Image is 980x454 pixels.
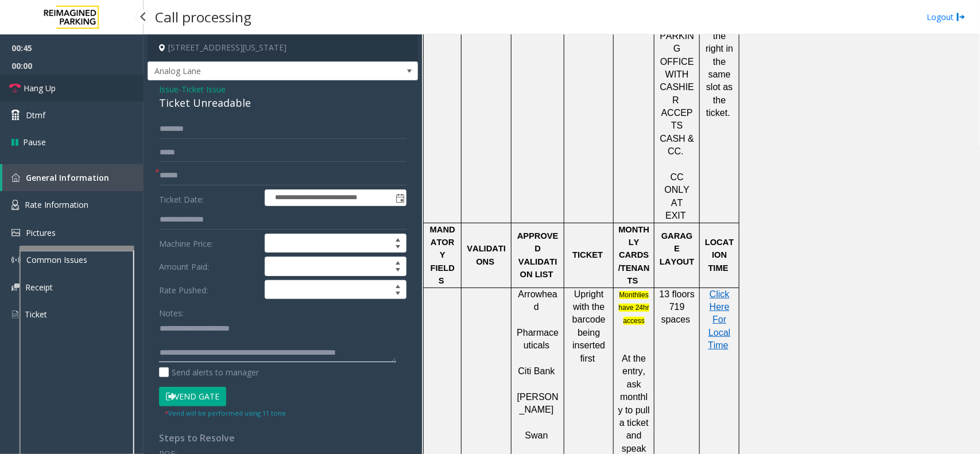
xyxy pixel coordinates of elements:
[26,227,56,238] span: Pictures
[11,284,20,291] img: 'icon'
[156,189,262,207] label: Ticket Date:
[181,83,226,95] span: Ticket Issue
[2,164,144,191] a: General Information
[159,95,406,111] div: Ticket Unreadable
[660,108,695,156] span: ACCEPTS CASH & CC.
[956,11,966,23] img: logout
[26,109,45,121] span: Dtmf
[23,136,46,148] span: Pause
[390,290,406,299] span: Decrease value
[11,173,20,182] img: 'icon'
[156,280,262,300] label: Rate Pushed:
[25,199,88,210] span: Rate Information
[517,328,559,350] span: Pharmaceuticals
[156,257,262,276] label: Amount Paid:
[708,290,730,351] a: Click Here For Local Time
[572,250,603,259] span: TICKET
[11,255,21,265] img: 'icon'
[159,83,179,95] span: Issue
[26,172,109,183] span: General Information
[159,303,184,319] label: Notes:
[665,172,690,220] span: CC ONLY AT EXIT
[156,234,262,253] label: Machine Price:
[390,266,406,275] span: Decrease value
[618,225,650,286] span: MONTHLY CARDS/TENANTS
[11,309,19,320] img: 'icon'
[660,231,694,266] span: GARAGE LAYOUT
[165,409,286,417] small: Vend will be performed using 11 tone
[148,34,418,61] h4: [STREET_ADDRESS][US_STATE]
[159,433,406,444] h4: Steps to Resolve
[619,291,649,325] span: Monthlies have 24hr access
[927,11,966,23] a: Logout
[572,289,606,363] span: Upright with the barcode being inserted first
[708,289,730,351] span: Click Here For Local Time
[705,238,734,273] span: LOCATION TIME
[390,257,406,266] span: Increase value
[390,281,406,290] span: Increase value
[390,243,406,253] span: Decrease value
[393,190,406,206] span: Toggle popup
[467,244,506,266] span: VALIDATIONS
[24,82,56,94] span: Hang Up
[11,229,20,236] img: 'icon'
[525,430,548,440] span: Swan
[179,84,226,95] span: -
[517,231,559,279] span: APPROVED VALIDATION LIST
[660,18,695,104] span: ONLY PARKING OFFICE WITH CASHIER
[430,225,455,286] span: MANDATORY FIELDS
[149,3,257,31] h3: Call processing
[159,387,226,406] button: Vend Gate
[518,289,557,312] span: Arrowhead
[517,392,559,414] span: [PERSON_NAME]
[518,366,555,376] span: Citi Bank
[159,366,259,378] label: Send alerts to manager
[660,289,695,325] span: 13 floors 719 spaces
[148,62,363,80] span: Analog Lane
[390,234,406,243] span: Increase value
[11,200,19,210] img: 'icon'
